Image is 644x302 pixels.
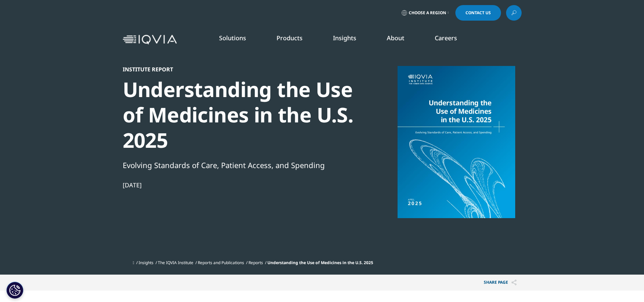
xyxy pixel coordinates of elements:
[435,34,457,42] a: Careers
[387,34,404,42] a: About
[123,77,355,153] div: Understanding the Use of Medicines in the U.S. 2025
[511,280,517,285] img: Share PAGE
[158,260,193,265] a: The IQVIA Institute
[267,260,373,265] span: Understanding the Use of Medicines in the U.S. 2025
[248,260,263,265] a: Reports
[479,275,522,291] p: Share PAGE
[409,10,446,16] span: Choose a Region
[123,66,355,73] div: Institute Report
[277,34,303,42] a: Products
[6,282,23,299] button: Cookies Settings
[333,34,356,42] a: Insights
[180,24,522,55] nav: Primary
[123,159,355,171] div: Evolving Standards of Care, Patient Access, and Spending
[123,181,355,189] div: [DATE]
[139,260,153,265] a: Insights
[479,275,522,291] button: Share PAGEShare PAGE
[198,260,244,265] a: Reports and Publications
[123,35,177,45] img: IQVIA Healthcare Information Technology and Pharma Clinical Research Company
[219,34,246,42] a: Solutions
[466,11,491,15] span: Contact Us
[455,5,501,21] a: Contact Us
